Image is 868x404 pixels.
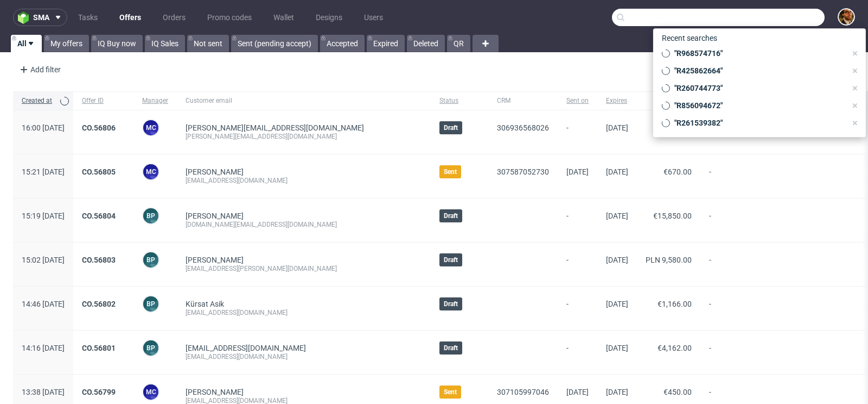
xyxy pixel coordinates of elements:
[267,9,301,26] a: Wallet
[566,300,589,317] span: -
[15,61,63,78] div: Add filter
[497,167,549,176] a: 307587052730
[231,35,318,52] a: Sent (pending accept)
[186,308,422,317] div: [EMAIL_ADDRESS][DOMAIN_NAME]
[186,167,244,176] a: [PERSON_NAME]
[670,48,846,59] span: "R968574716"
[606,167,628,176] span: [DATE]
[566,256,589,273] span: -
[670,100,846,111] span: "R856094672"
[33,14,49,21] span: sma
[670,117,846,128] span: "R261539382"
[186,220,422,229] div: [DOMAIN_NAME][EMAIL_ADDRESS][DOMAIN_NAME]
[18,11,33,24] img: logo
[320,35,365,52] a: Accepted
[439,96,480,105] span: Status
[606,300,628,308] span: [DATE]
[606,256,628,264] span: [DATE]
[143,120,158,135] figcaption: MC
[82,123,116,132] a: CO.56806
[358,9,390,26] a: Users
[13,9,67,26] button: sma
[670,83,846,94] span: "R260744773"
[497,123,549,132] a: 306936568026
[606,388,628,396] span: [DATE]
[22,388,65,396] span: 13:38 [DATE]
[143,252,158,268] figcaption: BP
[646,256,692,264] span: PLN 9,580.00
[186,123,364,132] span: [PERSON_NAME][EMAIL_ADDRESS][DOMAIN_NAME]
[309,9,349,26] a: Designs
[444,388,457,396] span: Sent
[566,96,589,105] span: Sent on
[143,208,158,223] figcaption: BP
[186,212,244,220] a: [PERSON_NAME]
[658,29,722,47] span: Recent searches
[658,300,692,308] span: €1,166.00
[186,132,422,141] div: [PERSON_NAME][EMAIL_ADDRESS][DOMAIN_NAME]
[186,96,422,105] span: Customer email
[497,96,549,105] span: CRM
[653,212,692,220] span: €15,850.00
[187,35,229,52] a: Not sent
[186,264,422,273] div: [EMAIL_ADDRESS][PERSON_NAME][DOMAIN_NAME]
[22,96,56,105] span: Created at
[444,256,458,264] span: Draft
[444,344,458,352] span: Draft
[606,344,628,352] span: [DATE]
[22,212,65,220] span: 15:19 [DATE]
[143,384,158,400] figcaption: MC
[444,212,458,220] span: Draft
[606,96,628,105] span: Expires
[646,96,692,105] span: Offer value
[444,123,458,132] span: Draft
[82,388,116,396] a: CO.56799
[447,35,470,52] a: QR
[566,344,589,361] span: -
[497,388,549,396] a: 307105997046
[186,352,422,361] div: [EMAIL_ADDRESS][DOMAIN_NAME]
[143,296,158,312] figcaption: BP
[142,96,168,105] span: Manager
[82,256,116,264] a: CO.56803
[201,9,258,26] a: Promo codes
[22,167,65,176] span: 15:21 [DATE]
[444,167,457,176] span: Sent
[82,167,116,176] a: CO.56805
[156,9,192,26] a: Orders
[143,164,158,179] figcaption: MC
[566,388,589,396] span: [DATE]
[658,344,692,352] span: €4,162.00
[186,388,244,396] a: [PERSON_NAME]
[186,256,244,264] a: [PERSON_NAME]
[663,388,692,396] span: €450.00
[22,344,65,352] span: 14:16 [DATE]
[670,65,846,76] span: "R425862664"
[606,123,628,132] span: [DATE]
[186,344,306,352] span: [EMAIL_ADDRESS][DOMAIN_NAME]
[82,344,116,352] a: CO.56801
[145,35,185,52] a: IQ Sales
[72,9,104,26] a: Tasks
[44,35,89,52] a: My offers
[91,35,143,52] a: IQ Buy now
[566,212,589,229] span: -
[82,96,125,105] span: Offer ID
[22,300,65,308] span: 14:46 [DATE]
[82,212,116,220] a: CO.56804
[113,9,148,26] a: Offers
[11,35,42,52] a: All
[143,340,158,356] figcaption: BP
[186,300,224,308] a: Kürsat Asik
[663,167,692,176] span: €670.00
[22,123,65,132] span: 16:00 [DATE]
[606,212,628,220] span: [DATE]
[839,9,854,24] img: Matteo Corsico
[22,256,65,264] span: 15:02 [DATE]
[186,176,422,185] div: [EMAIL_ADDRESS][DOMAIN_NAME]
[566,167,589,176] span: [DATE]
[566,123,589,141] span: -
[367,35,405,52] a: Expired
[444,300,458,308] span: Draft
[407,35,445,52] a: Deleted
